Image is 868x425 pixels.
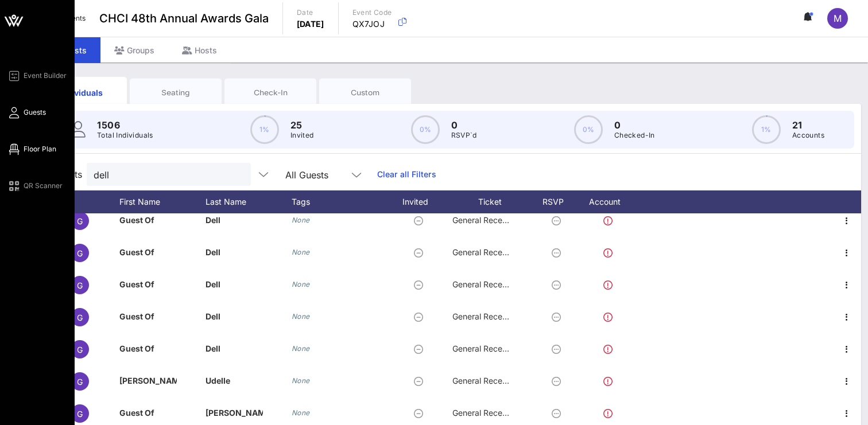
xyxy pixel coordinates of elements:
[292,190,389,213] div: Tags
[77,280,83,290] span: G
[24,107,46,118] span: Guests
[206,333,263,365] p: Dell
[352,18,392,30] p: QX7JOJ
[119,268,177,301] p: Guest Of
[100,37,168,63] div: Groups
[44,87,118,99] div: Individuals
[352,7,392,18] p: Event Code
[119,236,177,268] p: Guest Of
[834,13,842,24] span: M
[119,365,177,397] p: [PERSON_NAME]
[7,69,67,83] a: Event Builder
[297,18,324,30] p: [DATE]
[7,142,56,156] a: Floor Plan
[206,301,263,333] p: Dell
[233,87,308,98] div: Check-In
[452,247,521,257] span: General Reception
[97,130,153,141] p: Total Individuals
[77,313,83,322] span: G
[77,345,83,354] span: G
[452,344,521,353] span: General Reception
[452,311,521,321] span: General Reception
[99,10,269,27] span: CHCI 48th Annual Awards Gala
[119,333,177,365] p: Guest Of
[452,190,538,213] div: Ticket
[297,7,324,18] p: Date
[77,377,83,387] span: G
[206,365,263,397] p: Udelle
[328,87,402,98] div: Custom
[7,179,63,193] a: QR Scanner
[292,216,310,224] i: None
[119,190,206,213] div: First Name
[451,130,477,141] p: RSVP`d
[206,190,292,213] div: Last Name
[614,130,655,141] p: Checked-In
[292,344,310,353] i: None
[97,118,153,132] p: 1506
[579,190,642,213] div: Account
[77,216,83,226] span: G
[827,8,848,29] div: M
[452,408,521,418] span: General Reception
[614,118,655,132] p: 0
[206,236,263,268] p: Dell
[292,312,310,321] i: None
[24,144,56,154] span: Floor Plan
[292,280,310,288] i: None
[138,87,213,98] div: Seating
[292,376,310,385] i: None
[7,106,46,119] a: Guests
[119,301,177,333] p: Guest Of
[168,37,231,63] div: Hosts
[538,190,579,213] div: RSVP
[290,130,314,141] p: Invited
[792,118,824,132] p: 21
[377,168,436,181] a: Clear all Filters
[389,190,452,213] div: Invited
[24,181,63,191] span: QR Scanner
[792,130,824,141] p: Accounts
[77,248,83,258] span: G
[292,408,310,417] i: None
[452,279,521,289] span: General Reception
[206,268,263,301] p: Dell
[119,204,177,236] p: Guest Of
[290,118,314,132] p: 25
[451,118,477,132] p: 0
[285,170,328,180] div: All Guests
[77,409,83,419] span: G
[206,204,263,236] p: Dell
[452,215,521,225] span: General Reception
[278,163,370,186] div: All Guests
[24,71,67,81] span: Event Builder
[452,376,521,385] span: General Reception
[292,248,310,256] i: None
